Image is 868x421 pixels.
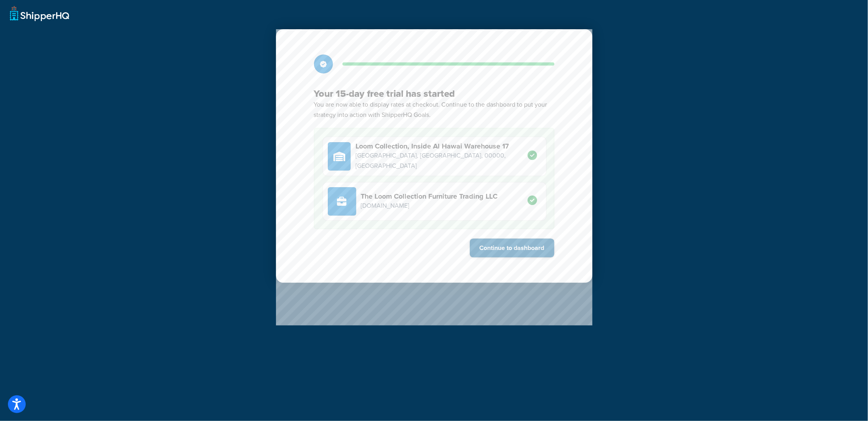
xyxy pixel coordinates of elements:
[356,142,528,150] h4: Loom Collection, Inside Al Hawai Warehouse 17
[361,192,498,201] h4: The Loom Collection Furniture Trading LLC
[361,201,498,211] p: [DOMAIN_NAME]
[314,100,554,120] p: You are now able to display rates at checkout. Continue to the dashboard to put your strategy int...
[314,88,554,100] h3: Your 15-day free trial has started
[356,150,528,171] p: [GEOGRAPHIC_DATA], [GEOGRAPHIC_DATA], 00000, [GEOGRAPHIC_DATA]
[470,239,554,257] button: Continue to dashboard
